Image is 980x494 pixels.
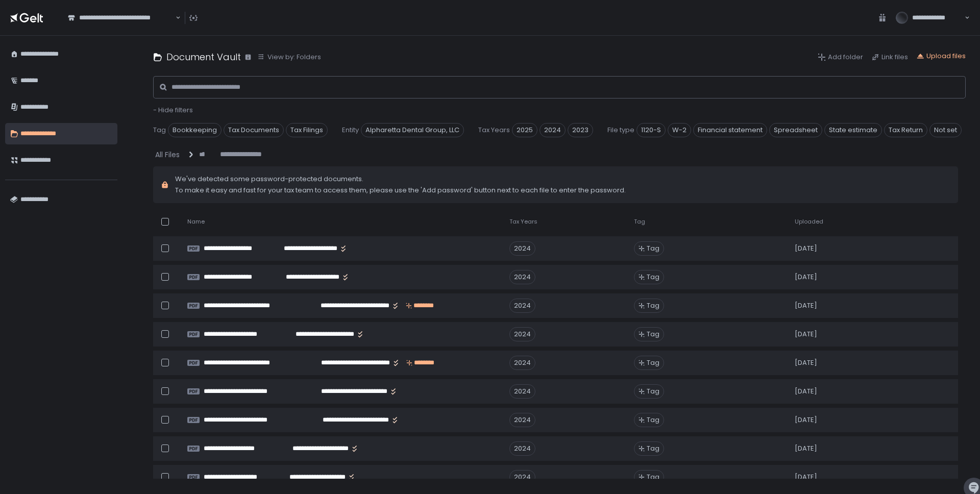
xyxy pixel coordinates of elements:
span: Tax Years [478,126,510,135]
span: 2023 [568,123,593,137]
span: Spreadsheet [769,123,822,137]
span: To make it easy and fast for your tax team to access them, please use the 'Add password' button n... [175,186,626,195]
span: Tag [153,126,166,135]
span: Tag [634,218,645,226]
span: [DATE] [795,387,817,396]
span: Tag [647,330,659,339]
span: Tag [647,301,659,310]
span: 1120-S [636,123,666,137]
span: Tag [647,473,659,482]
span: Tax Documents [224,123,284,137]
span: Tag [647,244,659,253]
button: Add folder [818,53,863,62]
div: 2024 [509,270,535,284]
span: Tag [647,387,659,396]
div: All Files [155,150,180,160]
span: [DATE] [795,473,817,482]
span: Alpharetta Dental Group, LLC [361,123,464,137]
span: Tax Return [884,123,927,137]
div: 2024 [509,413,535,427]
button: - Hide filters [153,106,193,115]
span: 2025 [512,123,537,137]
span: Tag [647,358,659,367]
span: Tax Filings [286,123,328,137]
span: State estimate [824,123,882,137]
span: W-2 [668,123,691,137]
button: Link files [871,53,908,62]
span: Tag [647,444,659,453]
div: 2024 [509,241,535,256]
span: [DATE] [795,301,817,310]
span: [DATE] [795,358,817,367]
span: [DATE] [795,415,817,425]
span: [DATE] [795,244,817,253]
h1: Document Vault [166,50,241,64]
div: 2024 [509,356,535,370]
div: 2024 [509,327,535,341]
span: Uploaded [795,218,823,226]
span: Not set [929,123,962,137]
div: 2024 [509,470,535,484]
div: 2024 [509,299,535,313]
div: 2024 [509,384,535,399]
span: We've detected some password-protected documents. [175,175,626,184]
span: Entity [342,126,359,135]
span: Tax Years [509,218,537,226]
span: Tag [647,415,659,425]
span: [DATE] [795,330,817,339]
span: Tag [647,273,659,282]
span: 2024 [540,123,566,137]
span: Bookkeeping [168,123,222,137]
span: File type [607,126,634,135]
button: All Files [155,150,182,160]
span: [DATE] [795,444,817,453]
span: Name [187,218,205,226]
div: Search for option [61,7,181,29]
button: Upload files [916,52,966,61]
span: [DATE] [795,273,817,282]
button: View by: Folders [257,53,321,62]
span: Financial statement [693,123,767,137]
input: Search for option [174,13,175,23]
div: 2024 [509,441,535,456]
